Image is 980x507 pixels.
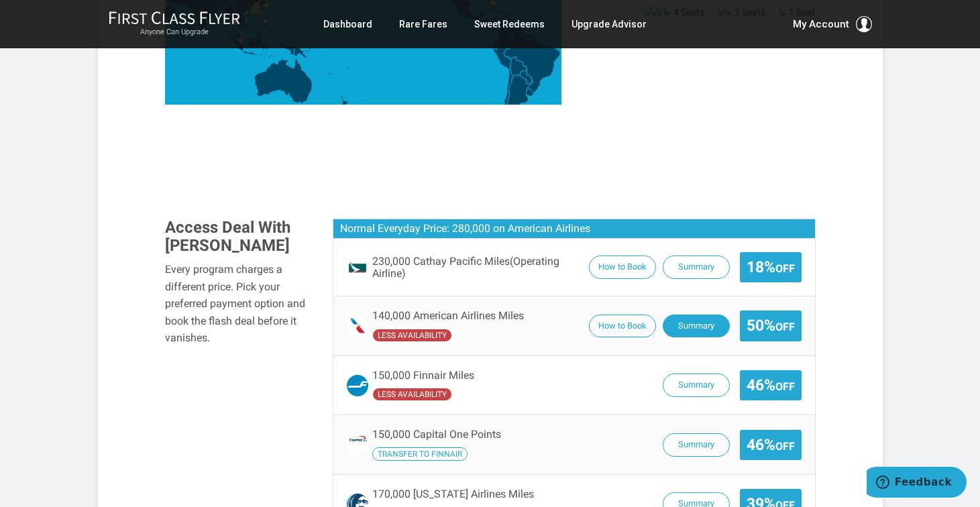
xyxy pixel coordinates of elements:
path: Peru [493,43,511,70]
path: Papua New Guinea [294,46,315,58]
button: How to Book [589,315,656,338]
button: Summary [663,256,730,279]
span: Finnair has undefined availability seats availability compared to the operating carrier. [372,388,452,401]
iframe: Opens a widget where you can find more information [867,467,967,500]
span: 170,000 [US_STATE] Airlines Miles [372,488,534,500]
small: Anyone Can Upgrade [109,27,240,37]
a: Dashboard [323,12,372,36]
path: New Caledonia [327,72,332,75]
path: New Zealand [331,95,348,119]
path: Timor-Leste [271,54,274,56]
a: Upgrade Advisor [571,12,647,36]
button: Summary [663,433,730,457]
span: 150,000 Capital One Points [372,428,501,441]
span: 150,000 Finnair Miles [372,370,474,382]
button: Summary [663,374,730,397]
path: Uruguay [526,88,533,96]
span: Transfer your Capital One Points to Finnair [372,447,468,461]
span: 140,000 American Airlines Miles [372,310,524,322]
small: Off [775,440,795,453]
span: 46% [747,437,795,453]
path: Solomon Islands [317,52,325,58]
h3: Normal Everyday Price: 280,000 on American Airlines [333,219,815,239]
path: Paraguay [520,71,532,84]
button: How to Book [589,256,656,279]
span: American Airlines has undefined availability seats availability compared to the operating carrier. [372,329,452,342]
a: Sweet Redeems [474,12,545,36]
span: 50% [747,317,795,334]
span: 18% [747,259,795,276]
path: Australia [254,58,313,112]
span: 230,000 Cathay Pacific Miles [372,256,582,279]
path: Chile [501,68,514,139]
path: Vanuatu [331,64,333,66]
path: Fiji [347,66,351,69]
small: Off [775,380,795,393]
h3: Access Deal With [PERSON_NAME] [165,219,313,254]
div: Every program charges a different price. Pick your preferred payment option and book the flash de... [165,261,313,347]
a: Rare Fares [399,12,447,36]
button: My Account [793,16,872,32]
small: Off [775,262,795,275]
span: My Account [793,16,849,32]
a: First Class FlyerAnyone Can Upgrade [109,11,240,38]
img: First Class Flyer [109,11,240,25]
path: Brazil [504,35,561,94]
span: 46% [747,377,795,394]
path: Bolivia [510,56,527,76]
button: Summary [663,315,730,338]
small: Off [775,321,795,333]
span: (Operating Airline) [372,255,559,280]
